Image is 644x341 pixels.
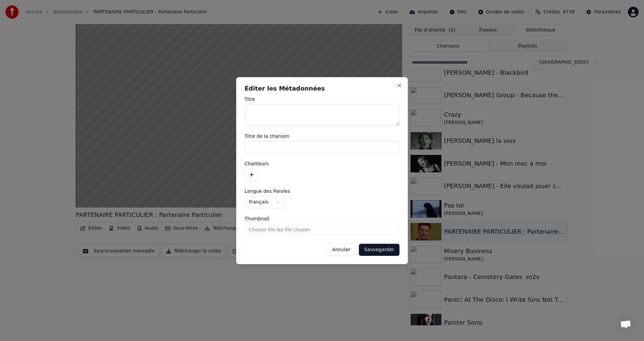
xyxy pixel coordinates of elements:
[326,244,356,256] button: Annuler
[359,244,399,256] button: Sauvegarder
[245,189,290,193] span: Langue des Paroles
[245,216,269,221] span: Thumbnail
[245,134,399,138] label: Titre de la chanson
[245,161,399,166] label: Chanteurs
[245,97,399,102] label: Titre
[245,86,399,92] h2: Éditer les Métadonnées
